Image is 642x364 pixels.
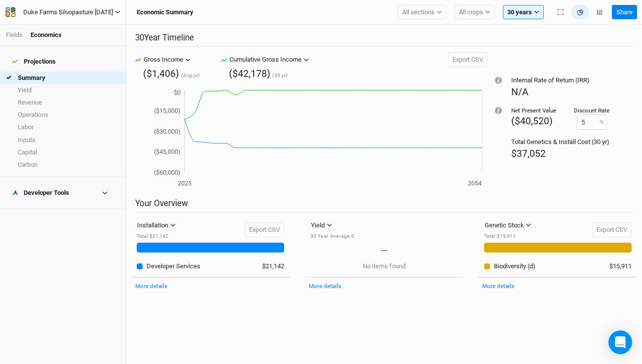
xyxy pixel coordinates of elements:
[12,189,69,197] div: Developer Tools
[311,220,325,230] div: Yield
[484,233,536,240] div: Total : $15,911
[592,222,632,237] button: Export CSV
[511,148,546,159] span: $37,052
[612,5,637,20] button: Share
[459,7,483,17] span: All crops
[174,89,181,96] tspan: $0
[137,220,168,230] div: Installation
[5,7,121,18] button: Duke Farms Silvopasture [DATE]
[135,33,633,47] h2: 30 Year Timeline
[137,233,180,240] div: Total : $21,142
[229,67,270,80] div: ($42,178)
[143,67,179,80] div: ($1,406)
[309,283,341,290] a: More details
[511,107,556,114] div: Net Present Value
[31,31,62,39] div: Economics
[485,220,524,230] div: Genetic Stock
[227,52,311,67] button: Cumulative Gross Income
[154,169,181,176] tspan: ($60,000)
[494,262,535,271] div: Biodiversity (d)
[6,183,120,203] h4: Developer Tools
[454,5,495,20] button: All crops
[147,262,200,271] div: Developer Services
[137,8,193,16] h3: Economic Summary
[135,283,167,290] a: More details
[503,5,544,20] button: 30 years
[608,330,632,354] div: Open Intercom Messenger
[494,76,503,85] div: Tooltip anchor
[135,198,633,213] h2: Your Overview
[448,52,488,67] button: Export CSV
[229,55,302,65] div: Cumulative Gross Income
[511,76,609,85] div: Internal Rate of Return (IRR)
[144,55,183,65] div: Gross Income
[141,52,193,67] button: Gross Income
[23,7,113,17] div: Duke Farms Silvopasture [DATE]
[511,86,529,98] span: N/A
[577,114,606,130] input: 0
[181,72,200,79] span: (Avg/yr)
[310,233,354,240] div: 30 Year Average : 0
[398,5,447,20] button: All sections
[178,180,191,187] tspan: 2025
[380,243,388,258] span: –
[480,218,536,233] button: Genetic Stock
[257,256,290,277] td: $21,142
[468,180,482,187] tspan: 2054
[272,72,288,79] span: (30 yr)
[245,222,284,237] button: Export CSV
[494,106,503,115] div: Tooltip anchor
[511,115,553,127] span: ($40,520)
[23,7,113,17] div: Duke Farms Silvopasture 11-20-24
[6,31,23,38] a: Fields
[600,118,604,126] label: %
[402,7,435,17] span: All sections
[305,256,464,277] td: No items found
[154,107,181,114] tspan: ($15,000)
[306,218,337,233] button: Yield
[604,256,637,277] td: $15,911
[154,128,181,135] tspan: ($30,000)
[133,218,180,233] button: Installation
[482,283,514,290] a: More details
[12,58,56,66] div: Projections
[154,148,181,155] tspan: ($45,000)
[511,138,609,146] div: Total Genetics & Install Cost (30 yr)
[574,107,609,114] div: Discount Rate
